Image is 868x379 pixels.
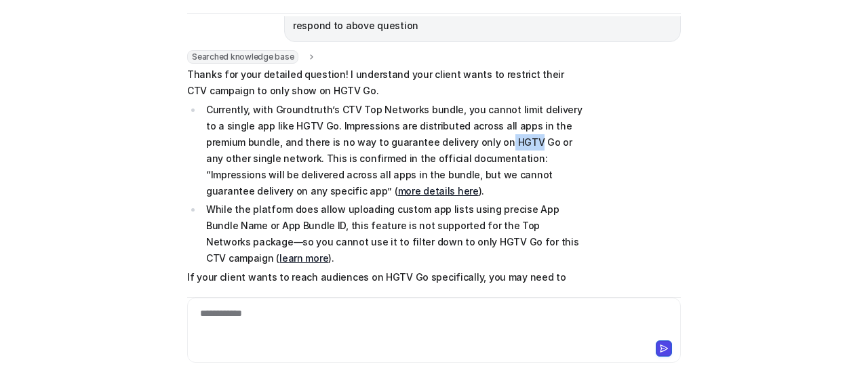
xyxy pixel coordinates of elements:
[398,185,479,197] a: more details here
[206,201,584,266] p: While the platform does allow uploading custom app lists using precise App Bundle Name or App Bun...
[279,252,328,264] a: learn more
[187,66,584,99] p: Thanks for your detailed question! I understand your client wants to restrict their CTV campaign ...
[293,18,672,34] p: respond to above question
[187,269,584,318] p: If your client wants to reach audiences on HGTV Go specifically, you may need to explore other bu...
[187,50,298,64] span: Searched knowledge base
[206,102,584,199] p: Currently, with Groundtruth’s CTV Top Networks bundle, you cannot limit delivery to a single app ...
